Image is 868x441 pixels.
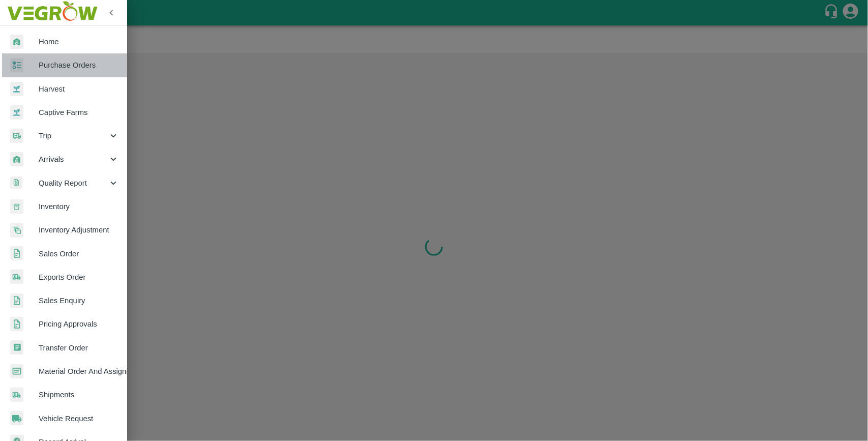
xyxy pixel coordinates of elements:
[10,388,23,402] img: shipments
[10,152,23,167] img: whArrival
[39,318,119,330] span: Pricing Approvals
[39,389,119,400] span: Shipments
[39,130,108,141] span: Trip
[10,411,23,426] img: vehicle
[10,293,23,308] img: sales
[10,105,23,120] img: harvest
[10,364,23,379] img: centralMaterial
[39,413,119,424] span: Vehicle Request
[39,154,108,165] span: Arrivals
[39,60,119,71] span: Purchase Orders
[39,295,119,306] span: Sales Enquiry
[39,248,119,259] span: Sales Order
[10,270,23,284] img: shipments
[39,272,119,283] span: Exports Order
[10,246,23,261] img: sales
[10,58,23,73] img: reciept
[39,107,119,118] span: Captive Farms
[39,83,119,95] span: Harvest
[10,317,23,332] img: sales
[10,177,22,189] img: qualityReport
[39,201,119,212] span: Inventory
[39,224,119,236] span: Inventory Adjustment
[39,36,119,47] span: Home
[39,366,119,377] span: Material Order And Assignment
[39,178,108,189] span: Quality Report
[10,35,23,49] img: whArrival
[39,342,119,354] span: Transfer Order
[10,81,23,97] img: harvest
[10,199,23,214] img: whInventory
[10,129,23,143] img: delivery
[10,223,23,238] img: inventory
[10,340,23,355] img: whTransfer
